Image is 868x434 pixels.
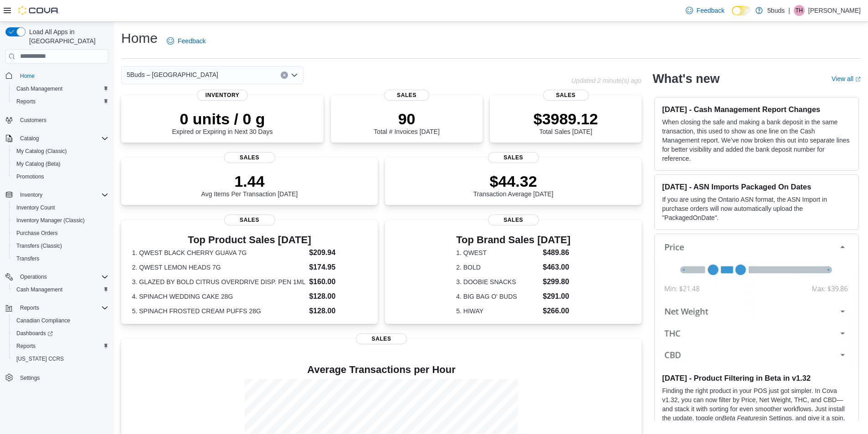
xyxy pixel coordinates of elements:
p: 1.44 [201,172,298,190]
span: Sales [488,152,539,163]
dt: 3. GLAZED BY BOLD CITRUS OVERDRIVE DISP. PEN 1ML [132,277,306,286]
span: Sales [356,333,407,344]
div: Total # Invoices [DATE] [374,110,439,135]
div: Avg Items Per Transaction [DATE] [201,172,298,198]
span: Settings [20,374,40,382]
a: Reports [13,96,39,107]
a: Promotions [13,171,48,182]
div: Transaction Average [DATE] [473,172,554,198]
button: Transfers [9,252,112,265]
span: My Catalog (Classic) [16,148,67,155]
p: $44.32 [473,172,554,190]
span: Sales [384,90,430,101]
a: Feedback [682,1,728,20]
span: Inventory [20,191,42,199]
button: Purchase Orders [9,227,112,240]
a: Canadian Compliance [13,315,74,326]
span: Customers [16,114,108,126]
a: Transfers [13,253,43,264]
span: Washington CCRS [13,353,108,364]
span: Home [16,70,108,82]
span: TH [796,5,803,16]
dd: $174.95 [309,262,367,273]
nav: Complex example [5,66,108,408]
span: Reports [16,302,108,313]
span: Settings [16,372,108,383]
button: Reports [2,301,112,314]
span: Dashboards [16,330,53,337]
dt: 2. BOLD [456,263,539,272]
button: My Catalog (Beta) [9,158,112,170]
dd: $266.00 [543,306,570,317]
span: Sales [543,90,589,101]
dd: $128.00 [309,306,367,317]
h3: Top Product Sales [DATE] [132,235,367,245]
h3: Top Brand Sales [DATE] [456,235,570,245]
span: Purchase Orders [13,228,108,239]
span: Operations [16,271,108,282]
button: Open list of options [291,71,298,79]
span: Inventory Manager (Classic) [13,215,108,226]
span: Customers [20,117,46,124]
button: Inventory Count [9,201,112,214]
a: Dashboards [9,327,112,340]
p: 5buds [767,5,785,16]
span: Inventory Count [16,204,55,211]
span: Reports [16,98,36,105]
span: Cash Management [13,284,108,295]
dt: 1. QWEST BLACK CHERRY GUAVA 7G [132,248,306,257]
p: If you are using the Ontario ASN format, the ASN Import in purchase orders will now automatically... [662,195,851,222]
a: Cash Management [13,83,66,94]
input: Dark Mode [732,6,751,15]
a: Reports [13,341,39,352]
button: Cash Management [9,283,112,296]
div: Taylor Harkins [794,5,805,16]
span: Home [20,72,35,80]
span: Transfers [16,255,39,262]
em: Beta Features [722,414,762,422]
button: Inventory [2,189,112,201]
p: | [788,5,790,16]
span: [US_STATE] CCRS [16,355,64,363]
h2: What's new [652,71,719,86]
button: Canadian Compliance [9,314,112,327]
h3: [DATE] - Product Filtering in Beta in v1.32 [662,373,851,383]
dd: $291.00 [543,291,570,302]
span: Reports [13,341,108,352]
p: $3989.12 [534,110,598,128]
a: Home [16,71,38,82]
span: Sales [488,214,539,225]
a: Transfers (Classic) [13,240,66,251]
button: Home [2,69,112,82]
button: Inventory [16,189,46,200]
button: Catalog [16,133,42,144]
div: Expired or Expiring in Next 30 Days [172,110,273,135]
dt: 4. BIG BAG O' BUDS [456,292,539,301]
span: Purchase Orders [16,230,58,237]
span: Feedback [178,36,205,46]
button: Reports [9,340,112,352]
a: Customers [16,115,50,126]
a: Feedback [163,32,209,50]
button: [US_STATE] CCRS [9,352,112,365]
span: Cash Management [16,286,62,293]
button: Customers [2,113,112,127]
button: Reports [16,302,43,313]
dd: $299.80 [543,276,570,287]
span: Dashboards [13,328,108,339]
h1: Home [121,29,158,47]
p: When closing the safe and making a bank deposit in the same transaction, this used to show as one... [662,117,851,163]
span: Reports [20,304,39,311]
span: Promotions [16,173,44,180]
span: Reports [13,96,108,107]
span: Promotions [13,171,108,182]
button: Operations [2,271,112,283]
a: My Catalog (Beta) [13,158,64,169]
p: 0 units / 0 g [172,110,273,128]
dd: $463.00 [543,262,570,273]
h3: [DATE] - Cash Management Report Changes [662,105,851,114]
p: 90 [374,110,439,128]
svg: External link [855,77,861,82]
span: Operations [20,273,47,281]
